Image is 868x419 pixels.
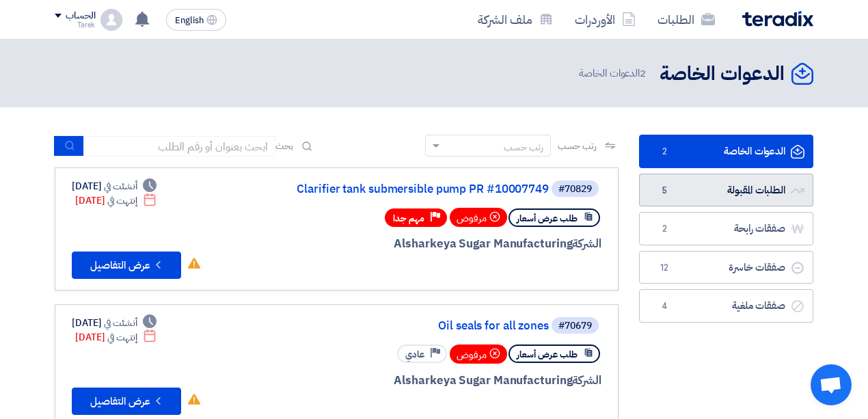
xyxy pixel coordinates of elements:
a: الدعوات الخاصة2 [639,135,813,168]
span: إنتهت في [107,193,137,208]
span: 12 [656,261,673,275]
div: Tarek [55,21,95,29]
a: الطلبات [647,3,726,36]
span: طلب عرض أسعار [517,348,578,361]
div: #70829 [558,185,592,194]
img: Teradix logo [742,11,813,27]
span: الشركة [572,235,601,252]
span: 4 [656,299,673,313]
span: أنشئت في [104,316,137,330]
a: Clarifier tank submersible pump PR #10007749 [275,183,549,195]
div: Alsharkeya Sugar Manufacturing [273,235,601,253]
a: صفقات ملغية4 [639,289,813,323]
div: [DATE] [75,193,157,208]
span: 2 [656,222,673,236]
a: ملف الشركة [467,3,564,36]
h2: الدعوات الخاصة [660,61,785,87]
div: [DATE] [75,330,157,344]
button: عرض التفاصيل [72,388,181,415]
input: ابحث بعنوان أو رقم الطلب [84,136,275,157]
a: صفقات رابحة2 [639,212,813,245]
a: الأوردرات [564,3,647,36]
div: [DATE] [72,179,157,193]
span: بحث [275,139,293,153]
a: صفقات خاسرة12 [639,251,813,284]
img: profile_test.png [100,9,122,31]
span: 2 [640,66,646,81]
button: English [166,9,226,31]
div: الحساب [66,10,95,22]
div: رتب حسب [504,140,543,154]
div: Alsharkeya Sugar Manufacturing [273,372,601,390]
span: 2 [656,145,673,159]
span: 5 [656,184,673,198]
span: طلب عرض أسعار [517,212,578,225]
div: [DATE] [72,316,157,330]
span: إنتهت في [107,330,137,344]
span: الدعوات الخاصة [579,66,649,81]
div: مرفوض [450,208,507,227]
a: الطلبات المقبولة5 [639,174,813,207]
span: أنشئت في [104,179,137,193]
span: مهم جدا [393,212,424,225]
div: #70679 [558,321,592,331]
span: English [175,16,204,25]
a: Oil seals for all zones [275,320,549,332]
button: عرض التفاصيل [72,252,181,279]
span: الشركة [572,372,601,389]
span: رتب حسب [558,139,597,153]
a: Open chat [811,364,852,405]
span: عادي [405,348,424,361]
div: مرفوض [450,344,507,364]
